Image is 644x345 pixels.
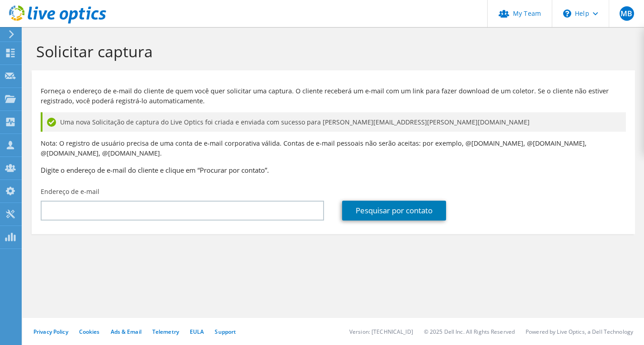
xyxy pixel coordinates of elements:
a: Support [215,328,236,336]
label: Endereço de e-mail [41,187,99,196]
a: Cookies [79,328,100,336]
h1: Solicitar captura [36,42,626,61]
span: Uma nova Solicitação de captura do Live Optics foi criada e enviada com sucesso para [PERSON_NAME... [60,117,530,127]
li: Powered by Live Optics, a Dell Technology [526,328,633,336]
li: © 2025 Dell Inc. All Rights Reserved [424,328,515,336]
a: Privacy Policy [33,328,68,336]
span: MB [620,6,634,21]
li: Version: [TECHNICAL_ID] [349,328,413,336]
a: Ads & Email [111,328,141,336]
h3: Digite o endereço de e-mail do cliente e clique em “Procurar por contato”. [41,165,626,175]
a: EULA [190,328,204,336]
p: Forneça o endereço de e-mail do cliente de quem você quer solicitar uma captura. O cliente recebe... [41,86,626,106]
a: Pesquisar por contato [342,201,446,221]
a: Telemetry [152,328,179,336]
p: Nota: O registro de usuário precisa de uma conta de e-mail corporativa válida. Contas de e-mail p... [41,138,626,158]
svg: \n [563,9,571,18]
